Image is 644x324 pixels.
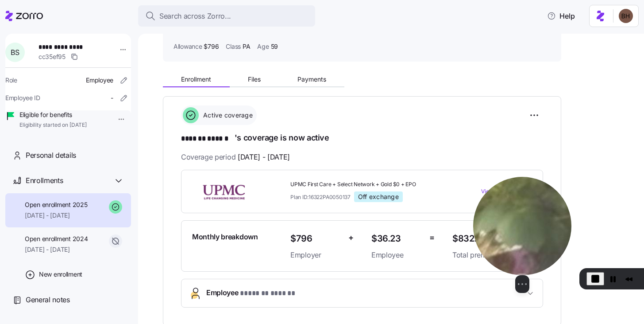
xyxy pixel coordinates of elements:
span: Employee [86,76,113,85]
span: Total premium [452,250,532,261]
span: Class [226,42,241,51]
span: Role [5,76,17,85]
span: $796 [204,42,219,51]
span: New enrollment [39,270,82,279]
span: + [348,231,354,244]
span: Active coverage [201,111,253,120]
span: = [429,231,435,244]
span: Monthly breakdown [192,231,258,242]
span: Enrollment [181,76,211,82]
span: 59 [271,42,278,51]
span: cc35ef95 [39,52,66,61]
span: $832.23 [452,231,532,246]
span: Coverage period [181,152,290,163]
span: Personal details [26,150,76,161]
span: PA [243,42,250,51]
span: Search across Zorro... [159,11,231,22]
span: Eligible for benefits [19,110,87,119]
span: [DATE] - [DATE] [238,152,290,163]
span: Employee [206,287,297,299]
span: Help [547,11,575,21]
span: Payments [297,76,326,82]
span: Open enrollment 2024 [25,234,88,243]
span: $796 [290,231,341,246]
span: General notes [26,294,70,305]
span: Employee ID [5,94,40,102]
span: Files [248,76,261,82]
button: Help [540,7,582,25]
img: UPMC [192,181,256,202]
span: Employer [290,250,341,261]
span: Open enrollment 2025 [25,200,87,209]
span: $36.23 [371,231,422,246]
span: Enrollments [26,175,63,186]
span: Off exchange [358,193,399,201]
span: UPMC First Care + Select Network + Gold $0 + EPO [290,181,445,188]
span: [DATE] - [DATE] [25,245,88,254]
span: Eligibility started on [DATE] [19,121,87,129]
img: c3c218ad70e66eeb89914ccc98a2927c [619,9,633,23]
h1: 's coverage is now active [181,132,543,144]
span: B S [11,49,19,56]
span: Plan ID: 16322PA0050137 [290,193,351,201]
span: [DATE] - [DATE] [25,211,87,220]
span: - [111,94,113,102]
span: Age [257,42,269,51]
span: Employee [371,250,422,261]
button: Search across Zorro... [138,5,315,27]
span: Allowance [174,42,202,51]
